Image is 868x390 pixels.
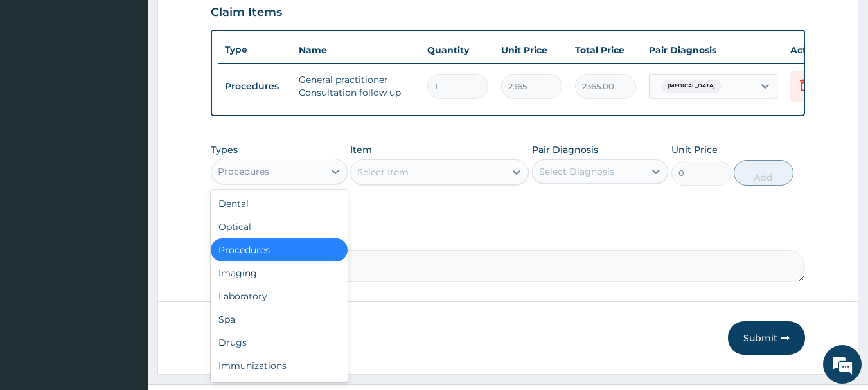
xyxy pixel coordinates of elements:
div: Optical [211,215,348,238]
label: Item [350,143,372,156]
div: Select Diagnosis [539,165,614,178]
div: Laboratory [211,285,348,308]
div: Chat with us now [67,72,216,89]
td: Procedures [218,75,292,98]
label: Pair Diagnosis [532,143,598,156]
div: Immunizations [211,354,348,377]
textarea: Type your message and hit 'Enter' [6,256,245,301]
div: Dental [211,192,348,215]
div: Imaging [211,261,348,285]
th: Unit Price [495,37,569,63]
button: Submit [728,321,805,355]
td: General practitioner Consultation follow up [292,67,421,105]
img: d_794563401_company_1708531726252_794563401 [24,64,52,96]
div: Procedures [218,165,269,178]
span: [MEDICAL_DATA] [661,80,722,93]
span: We're online! [75,114,177,244]
label: Types [211,145,238,155]
th: Name [292,37,421,63]
div: Spa [211,308,348,331]
label: Unit Price [671,143,718,156]
div: Procedures [211,238,348,261]
th: Type [218,38,292,62]
h3: Claim Items [211,6,282,20]
th: Quantity [421,37,495,63]
th: Pair Diagnosis [642,37,784,63]
div: Minimize live chat window [211,6,242,37]
label: Comment [211,232,806,243]
button: Add [734,160,793,186]
div: Select Item [357,166,409,179]
th: Actions [784,37,848,63]
th: Total Price [569,37,642,63]
div: Drugs [211,331,348,354]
